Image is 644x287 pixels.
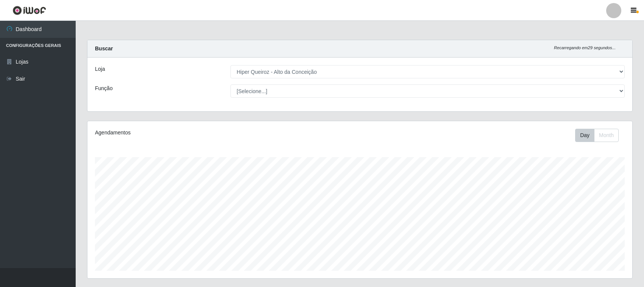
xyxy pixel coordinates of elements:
strong: Buscar [95,45,113,51]
button: Month [594,129,619,142]
i: Recarregando em 29 segundos... [554,45,616,50]
label: Função [95,84,113,92]
label: Loja [95,65,105,73]
div: Toolbar with button groups [575,129,625,142]
div: Agendamentos [95,129,309,137]
button: Day [575,129,594,142]
img: CoreUI Logo [12,6,46,15]
div: First group [575,129,619,142]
